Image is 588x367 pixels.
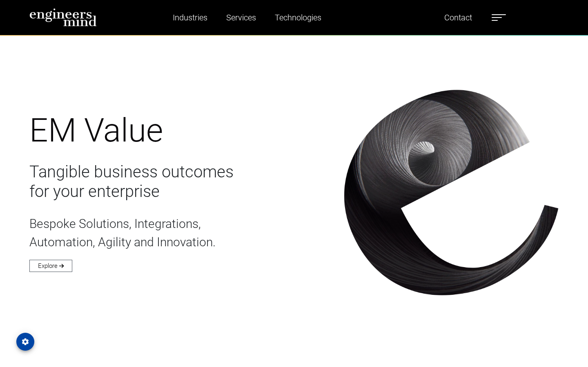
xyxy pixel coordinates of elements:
[29,8,97,27] img: logo
[272,8,325,27] a: Technologies
[29,214,334,251] p: Bespoke Solutions, Integrations, Automation, Agility and Innovation.
[441,8,475,27] a: Contact
[29,260,72,272] a: Explore
[29,111,163,150] span: EM Value
[344,89,559,296] img: intro-img
[29,162,334,201] h3: Tangible business outcomes for your enterprise
[223,8,259,27] a: Services
[169,8,211,27] a: Industries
